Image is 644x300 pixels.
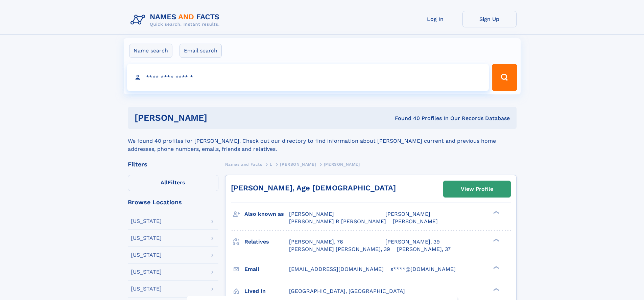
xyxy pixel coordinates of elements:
input: search input [127,64,489,91]
a: [PERSON_NAME], 76 [289,238,343,246]
div: Filters [128,161,218,167]
a: Sign Up [462,11,517,27]
div: ❯ [492,238,500,242]
h3: Also known as [244,208,289,220]
a: Log In [408,11,462,27]
a: L [270,160,272,168]
h3: Email [244,263,289,275]
div: Found 40 Profiles In Our Records Database [301,115,510,122]
img: Logo Names and Facts [128,11,225,29]
a: [PERSON_NAME], Age [DEMOGRAPHIC_DATA] [231,184,396,192]
span: [PERSON_NAME] R [PERSON_NAME] [289,218,386,225]
label: Email search [180,44,222,58]
span: [PERSON_NAME] [393,218,438,225]
div: We found 40 profiles for [PERSON_NAME]. Check out our directory to find information about [PERSON... [128,129,517,153]
a: [PERSON_NAME], 37 [397,246,451,253]
span: [PERSON_NAME] [289,211,334,217]
h1: [PERSON_NAME] [135,114,301,122]
div: ❯ [492,265,500,270]
div: [US_STATE] [131,252,162,258]
span: [PERSON_NAME] [324,162,360,167]
span: [GEOGRAPHIC_DATA], [GEOGRAPHIC_DATA] [289,288,405,294]
div: ❯ [492,210,500,215]
span: All [161,179,168,186]
h3: Relatives [244,236,289,248]
div: View Profile [461,181,493,197]
span: [PERSON_NAME] [385,211,430,217]
a: View Profile [444,181,510,197]
a: [PERSON_NAME] [280,160,316,168]
div: [US_STATE] [131,218,162,224]
span: L [270,162,272,167]
div: [US_STATE] [131,286,162,292]
label: Name search [129,44,172,58]
div: [US_STATE] [131,235,162,241]
a: [PERSON_NAME] [PERSON_NAME], 39 [289,246,390,253]
div: ❯ [492,287,500,292]
h3: Lived in [244,285,289,297]
span: [EMAIL_ADDRESS][DOMAIN_NAME] [289,266,384,272]
label: Filters [128,175,218,191]
button: Search Button [492,64,517,91]
a: [PERSON_NAME], 39 [385,238,440,246]
div: Browse Locations [128,199,218,205]
a: Names and Facts [225,160,262,168]
div: [US_STATE] [131,269,162,275]
span: [PERSON_NAME] [280,162,316,167]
